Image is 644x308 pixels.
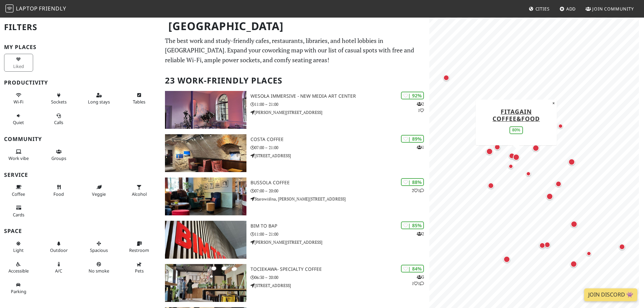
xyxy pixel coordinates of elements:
img: Wesoła Immersive - New Media Art Center [165,91,246,129]
button: Restroom [125,238,154,256]
p: [STREET_ADDRESS] [251,282,429,289]
span: Friendly [39,5,66,12]
button: A/C [44,259,73,277]
p: 07:00 – 20:00 [251,188,429,194]
a: Costa Coffee | 89% 1 Costa Coffee 07:00 – 21:00 [STREET_ADDRESS] [161,134,429,172]
div: Map marker [505,149,519,163]
div: | 88% [401,178,424,186]
span: People working [8,155,29,161]
span: Alcohol [132,191,147,197]
h3: Productivity [4,79,157,86]
span: Long stays [88,99,110,105]
div: Map marker [615,240,629,254]
div: Map marker [554,119,567,133]
button: Veggie [85,182,114,199]
button: Outdoor [44,238,73,256]
a: Tociekawa- Specialty Coffee | 84% 311 Tociekawa- Specialty Coffee 06:30 – 20:00 [STREET_ADDRESS] [161,264,429,302]
div: | 89% [401,135,424,143]
div: Map marker [552,177,565,191]
h3: Tociekawa- Specialty Coffee [251,266,429,272]
div: Map marker [522,167,535,181]
p: [PERSON_NAME][STREET_ADDRESS] [251,109,429,116]
div: | 84% [401,265,424,273]
p: 1 [417,144,424,150]
div: Map marker [543,190,556,203]
span: Video/audio calls [54,119,63,125]
div: Map marker [565,155,578,169]
span: Power sockets [51,99,67,105]
p: The best work and study-friendly cafes, restaurants, libraries, and hotel lobbies in [GEOGRAPHIC_... [165,36,425,65]
button: Quiet [4,110,33,128]
a: LaptopFriendly LaptopFriendly [5,3,66,15]
span: Group tables [51,155,66,161]
h2: 23 Work-Friendly Places [165,70,425,91]
button: Alcohol [125,182,154,199]
button: Accessible [4,259,33,277]
a: Cities [526,3,552,15]
h3: Bussola Coffee [251,180,429,186]
button: Groups [44,146,73,164]
button: Wi-Fi [4,90,33,108]
button: Food [44,182,73,199]
button: Light [4,238,33,256]
h3: My Places [4,44,157,50]
p: [STREET_ADDRESS] [251,152,429,159]
h3: Costa Coffee [251,137,429,142]
p: 2 1 [412,187,424,194]
button: Parking [4,279,33,297]
span: Join Community [592,6,634,12]
span: Pet friendly [135,268,144,274]
button: Long stays [85,90,114,108]
button: Spacious [85,238,114,256]
div: | 85% [401,221,424,229]
a: BIM TO BAP | 85% 2 BIM TO BAP 11:00 – 21:00 [PERSON_NAME][STREET_ADDRESS] [161,221,429,259]
div: Map marker [484,179,498,192]
div: Map marker [582,247,596,260]
img: Tociekawa- Specialty Coffee [165,264,246,302]
span: Accessible [8,268,29,274]
span: Coffee [12,191,25,197]
span: Air conditioned [55,268,62,274]
img: Bussola Coffee [165,177,246,215]
button: Calls [44,110,73,128]
button: Work vibe [4,146,33,164]
button: Pets [125,259,154,277]
span: Natural light [13,247,24,253]
p: 3 1 1 [412,274,424,287]
p: 2 1 [417,101,424,114]
div: 80% [509,126,523,134]
div: Map marker [483,145,496,158]
button: Tables [125,90,154,108]
h3: BIM TO BAP [251,223,429,229]
span: Work-friendly tables [133,99,145,105]
div: Map marker [535,239,549,252]
h3: Wesoła Immersive - New Media Art Center [251,93,429,99]
div: Map marker [567,217,581,231]
p: 07:00 – 21:00 [251,144,429,151]
img: BIM TO BAP [165,221,246,259]
p: 11:00 – 21:00 [251,101,429,108]
div: Map marker [500,253,514,266]
button: Coffee [4,182,33,199]
button: No smoke [85,259,114,277]
a: Fitagain Coffee&Food [493,107,540,122]
div: Map marker [541,238,554,252]
span: Outdoor area [50,247,68,253]
span: Spacious [90,247,108,253]
button: Cards [4,202,33,220]
p: 06:30 – 20:00 [251,274,429,281]
span: Laptop [16,5,38,12]
div: Map marker [504,160,518,173]
span: Add [566,6,576,12]
div: Map marker [529,141,543,155]
h2: Filters [4,17,157,38]
p: [PERSON_NAME][STREET_ADDRESS] [251,239,429,245]
a: Add [557,3,579,15]
div: Map marker [439,71,453,85]
span: Smoke free [89,268,109,274]
h3: Service [4,172,157,178]
button: Close popup [550,99,557,107]
span: Cities [535,6,550,12]
button: Sockets [44,90,73,108]
div: | 92% [401,92,424,99]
